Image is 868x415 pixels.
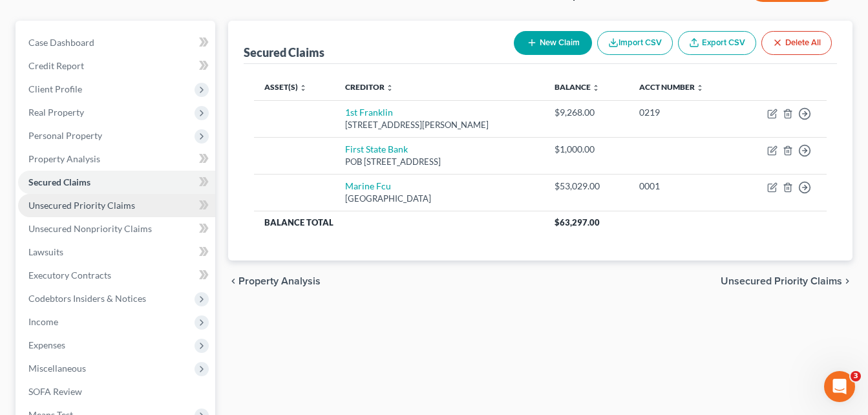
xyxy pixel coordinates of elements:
span: Property Analysis [28,153,100,164]
span: $63,297.00 [555,217,600,228]
button: Unsecured Priority Claims chevron_right [721,276,852,286]
a: Export CSV [678,31,756,55]
a: SOFA Review [18,380,215,403]
span: Personal Property [28,130,102,141]
span: Unsecured Priority Claims [28,200,135,211]
div: 0219 [639,106,728,119]
a: Case Dashboard [18,31,215,54]
th: Balance Total [254,211,545,234]
div: [STREET_ADDRESS][PERSON_NAME] [345,119,534,131]
div: $53,029.00 [555,180,618,193]
a: Marine Fcu [345,180,391,191]
a: Lawsuits [18,240,215,264]
i: unfold_more [592,84,600,92]
span: Unsecured Priority Claims [721,276,842,286]
i: unfold_more [696,84,704,92]
a: Acct Number unfold_more [639,82,704,92]
div: $9,268.00 [555,106,618,119]
a: Balance unfold_more [555,82,600,92]
a: Secured Claims [18,171,215,194]
button: New Claim [514,31,592,55]
span: Expenses [28,339,65,350]
span: SOFA Review [28,386,82,397]
span: Miscellaneous [28,363,86,374]
span: Unsecured Nonpriority Claims [28,223,152,234]
span: Income [28,316,58,327]
button: Delete All [761,31,832,55]
a: Credit Report [18,54,215,78]
button: Import CSV [597,31,673,55]
a: Creditor unfold_more [345,82,394,92]
span: Lawsuits [28,246,63,257]
span: 3 [851,371,861,381]
i: unfold_more [386,84,394,92]
i: unfold_more [299,84,307,92]
button: chevron_left Property Analysis [228,276,321,286]
div: [GEOGRAPHIC_DATA] [345,193,534,205]
iframe: Intercom live chat [824,371,855,402]
span: Secured Claims [28,176,90,187]
div: POB [STREET_ADDRESS] [345,156,534,168]
a: Unsecured Nonpriority Claims [18,217,215,240]
a: Property Analysis [18,147,215,171]
i: chevron_left [228,276,238,286]
a: First State Bank [345,144,408,154]
a: Executory Contracts [18,264,215,287]
span: Property Analysis [238,276,321,286]
a: 1st Franklin [345,107,393,118]
span: Real Property [28,107,84,118]
div: 0001 [639,180,728,193]
span: Credit Report [28,60,84,71]
span: Executory Contracts [28,270,111,281]
span: Case Dashboard [28,37,94,48]
div: Secured Claims [244,45,324,60]
a: Asset(s) unfold_more [264,82,307,92]
a: Unsecured Priority Claims [18,194,215,217]
span: Client Profile [28,83,82,94]
span: Codebtors Insiders & Notices [28,293,146,304]
div: $1,000.00 [555,143,618,156]
i: chevron_right [842,276,852,286]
